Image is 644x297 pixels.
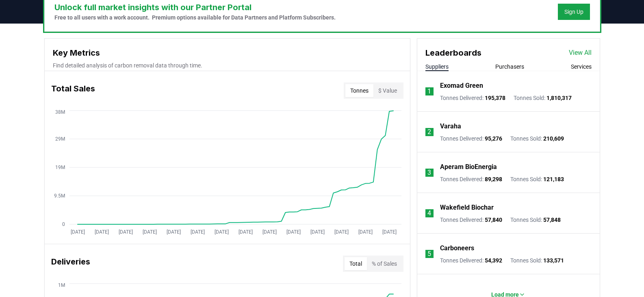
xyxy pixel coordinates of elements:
[51,82,95,99] h3: Total Sales
[425,47,481,59] h3: Leaderboards
[510,256,564,264] p: Tonnes Sold :
[546,95,572,101] span: 1,810,317
[495,63,524,71] button: Purchasers
[440,203,494,212] a: Wakefield Biochar
[262,229,276,235] tspan: [DATE]
[510,134,564,143] p: Tonnes Sold :
[485,176,502,182] span: 89,298
[427,249,431,259] p: 5
[440,243,474,253] a: Carboneers
[440,216,502,224] p: Tonnes Delivered :
[440,256,502,264] p: Tonnes Delivered :
[543,217,561,223] span: 57,848
[427,208,431,218] p: 4
[425,63,449,71] button: Suppliers
[53,47,402,59] h3: Key Metrics
[142,229,156,235] tspan: [DATE]
[345,257,367,270] button: Total
[543,257,564,264] span: 133,571
[58,282,65,288] tspan: 1M
[54,1,336,13] h3: Unlock full market insights with our Partner Portal
[564,8,583,16] a: Sign Up
[440,175,502,183] p: Tonnes Delivered :
[427,127,431,137] p: 2
[382,229,396,235] tspan: [DATE]
[118,229,132,235] tspan: [DATE]
[54,193,65,199] tspan: 9.5M
[440,81,483,91] a: Exomad Green
[485,135,502,142] span: 95,276
[440,162,497,172] a: Aperam BioEnergia
[190,229,204,235] tspan: [DATE]
[510,175,564,183] p: Tonnes Sold :
[214,229,228,235] tspan: [DATE]
[62,221,65,227] tspan: 0
[55,109,65,115] tspan: 38M
[53,61,402,69] p: Find detailed analysis of carbon removal data through time.
[238,229,252,235] tspan: [DATE]
[51,256,90,272] h3: Deliveries
[510,216,561,224] p: Tonnes Sold :
[286,229,300,235] tspan: [DATE]
[485,217,502,223] span: 57,840
[569,48,592,58] a: View All
[55,165,65,170] tspan: 19M
[358,229,372,235] tspan: [DATE]
[310,229,324,235] tspan: [DATE]
[543,135,564,142] span: 210,609
[485,257,502,264] span: 54,392
[440,134,502,143] p: Tonnes Delivered :
[440,94,505,102] p: Tonnes Delivered :
[345,84,373,97] button: Tonnes
[427,87,431,96] p: 1
[440,121,461,131] a: Varaha
[571,63,592,71] button: Services
[55,136,65,142] tspan: 29M
[94,229,108,235] tspan: [DATE]
[70,229,85,235] tspan: [DATE]
[427,168,431,178] p: 3
[543,176,564,182] span: 121,183
[334,229,348,235] tspan: [DATE]
[367,257,402,270] button: % of Sales
[485,95,505,101] span: 195,378
[558,4,590,20] button: Sign Up
[514,94,572,102] p: Tonnes Sold :
[373,84,402,97] button: $ Value
[166,229,180,235] tspan: [DATE]
[54,13,336,22] p: Free to all users with a work account. Premium options available for Data Partners and Platform S...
